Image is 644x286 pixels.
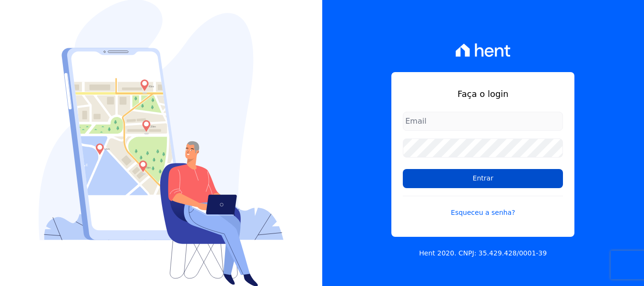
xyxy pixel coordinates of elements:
[419,248,547,258] p: Hent 2020. CNPJ: 35.429.428/0001-39
[403,87,563,100] h1: Faça o login
[403,112,563,131] input: Email
[403,169,563,188] input: Entrar
[403,196,563,218] a: Esqueceu a senha?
